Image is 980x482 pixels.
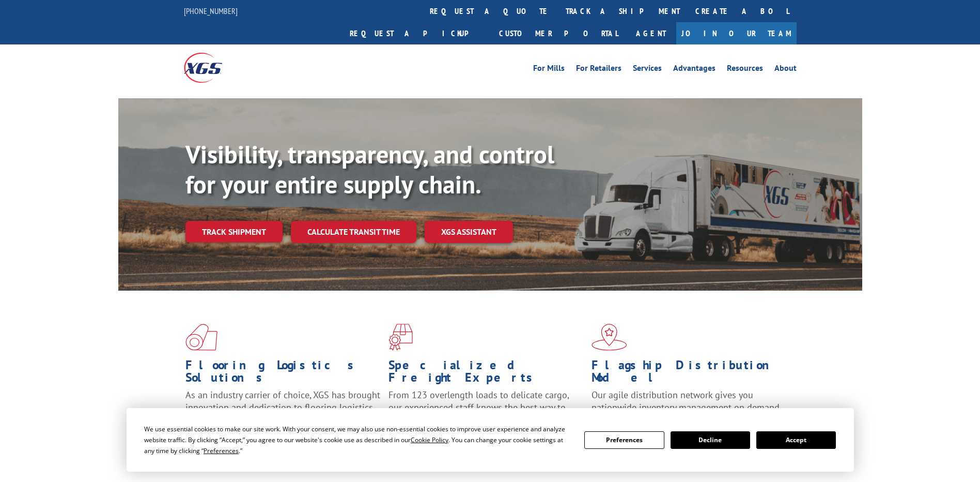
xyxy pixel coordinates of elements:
a: Advantages [673,64,715,76]
span: Our agile distribution network gives you nationwide inventory management on demand. [592,389,782,413]
h1: Specialized Freight Experts [388,359,584,389]
img: xgs-icon-focused-on-flooring-red [388,324,413,351]
img: xgs-icon-flagship-distribution-model-red [592,324,627,351]
a: Services [633,64,662,76]
div: We use essential cookies to make our site work. With your consent, we may also use non-essential ... [144,424,572,456]
a: For Retailers [576,64,621,76]
span: Cookie Policy [411,435,448,444]
a: For Mills [533,64,565,76]
a: Resources [727,64,763,76]
button: Decline [671,431,750,449]
h1: Flagship Distribution Model [592,359,787,389]
a: Agent [626,22,676,44]
img: xgs-icon-total-supply-chain-intelligence-red [185,324,217,351]
span: As an industry carrier of choice, XGS has brought innovation and dedication to flooring logistics... [185,389,380,426]
a: [PHONE_NUMBER] [184,6,238,16]
a: Request a pickup [342,22,491,44]
a: Customer Portal [491,22,626,44]
a: Join Our Team [676,22,797,44]
div: Cookie Consent Prompt [127,408,854,472]
span: Preferences [204,446,239,455]
h1: Flooring Logistics Solutions [185,359,381,389]
a: XGS ASSISTANT [425,221,513,243]
a: About [774,64,797,76]
a: Track shipment [185,221,283,243]
a: Calculate transit time [291,221,416,243]
button: Accept [756,431,836,449]
p: From 123 overlength loads to delicate cargo, our experienced staff knows the best way to move you... [388,389,584,435]
b: Visibility, transparency, and control for your entire supply chain. [185,138,554,200]
button: Preferences [584,431,664,449]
